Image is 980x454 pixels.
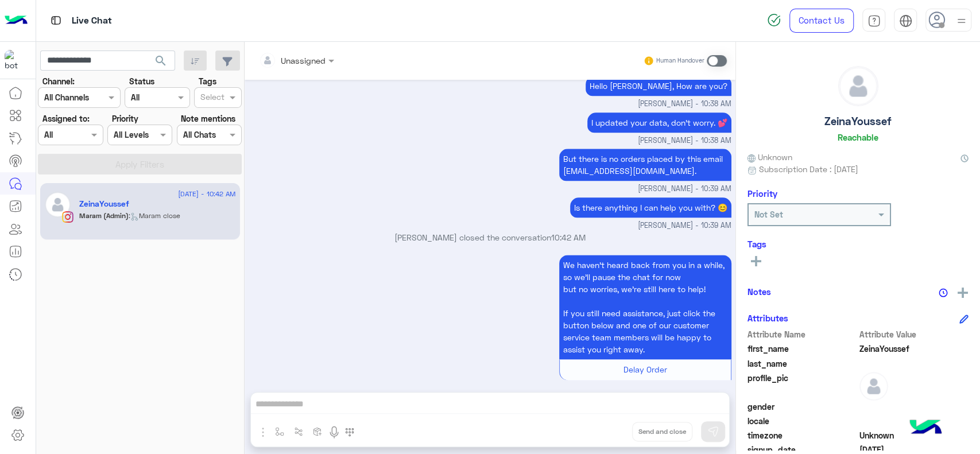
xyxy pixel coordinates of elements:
[747,286,771,297] h6: Notes
[899,14,912,28] img: tab
[42,112,90,125] label: Assigned to:
[42,75,75,87] label: Channel:
[638,99,731,110] span: [PERSON_NAME] - 10:38 AM
[747,343,857,355] span: first_name
[747,239,969,249] h6: Tags
[178,189,235,199] span: [DATE] - 10:42 AM
[49,13,63,28] img: tab
[767,13,781,27] img: spinner
[5,9,28,33] img: Logo
[638,135,731,146] span: [PERSON_NAME] - 10:38 AM
[839,67,878,106] img: defaultAdmin.png
[632,422,692,441] button: Send and close
[45,192,71,218] img: defaultAdmin.png
[747,401,857,413] span: gender
[129,211,180,220] span: : Maram close
[824,115,892,128] h5: ZeinaYoussef
[862,9,885,33] a: tab
[747,358,857,370] span: last_name
[958,288,968,298] img: add
[747,151,792,163] span: Unknown
[72,13,112,29] p: Live Chat
[859,343,969,355] span: ZeinaYoussef
[623,364,667,374] span: Delay Order
[249,231,731,243] p: [PERSON_NAME] closed the conversation
[747,313,788,323] h6: Attributes
[656,56,704,65] small: Human Handover
[859,415,969,427] span: null
[859,372,888,401] img: defaultAdmin.png
[747,328,857,340] span: Attribute Name
[859,429,969,441] span: Unknown
[559,149,731,181] p: 30/8/2025, 10:39 AM
[638,220,731,231] span: [PERSON_NAME] - 10:39 AM
[570,197,731,218] p: 30/8/2025, 10:39 AM
[199,91,224,106] div: Select
[5,50,25,71] img: 317874714732967
[747,372,857,398] span: profile_pic
[638,184,731,195] span: [PERSON_NAME] - 10:39 AM
[747,415,857,427] span: locale
[747,188,777,199] h6: Priority
[905,408,946,448] img: hulul-logo.png
[586,76,731,96] p: 30/8/2025, 10:38 AM
[587,112,731,133] p: 30/8/2025, 10:38 AM
[859,328,969,340] span: Attribute Value
[759,163,858,175] span: Subscription Date : [DATE]
[79,199,129,209] h5: ZeinaYoussef
[859,401,969,413] span: null
[79,211,129,220] span: Maram (Admin)
[559,255,731,359] p: 30/8/2025, 10:42 AM
[867,14,881,28] img: tab
[129,75,154,87] label: Status
[154,54,168,68] span: search
[62,211,73,223] img: Instagram
[954,14,969,28] img: profile
[199,75,216,87] label: Tags
[838,132,878,142] h6: Reachable
[551,232,586,242] span: 10:42 AM
[181,112,235,125] label: Note mentions
[38,154,242,174] button: Apply Filters
[112,112,138,125] label: Priority
[939,288,948,297] img: notes
[789,9,854,33] a: Contact Us
[147,51,175,75] button: search
[747,429,857,441] span: timezone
